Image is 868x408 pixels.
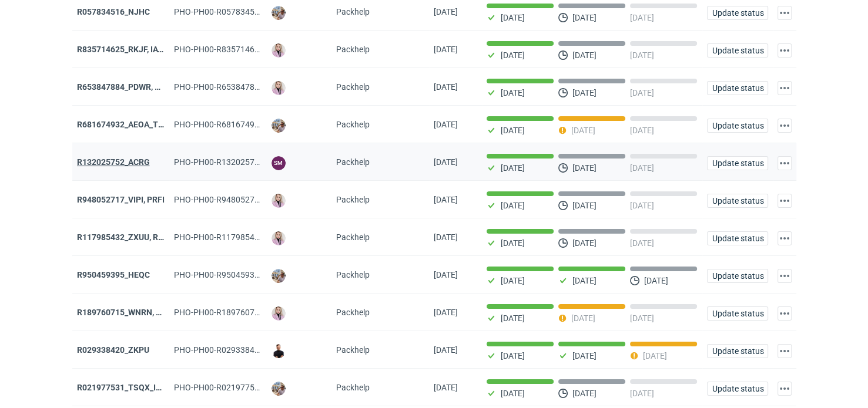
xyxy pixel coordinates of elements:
button: Update status [707,194,768,208]
span: Update status [712,234,763,242]
span: PHO-PH00-R029338420_ZKPU [174,345,288,355]
span: Update status [712,159,763,167]
span: Packhelp [336,345,370,355]
p: [DATE] [571,313,595,323]
p: [DATE] [501,313,525,323]
span: PHO-PH00-R117985432_ZXUU,-RNMV,-VLQR [174,232,340,242]
p: [DATE] [630,389,654,398]
span: 11/09/2025 [434,120,458,129]
p: [DATE] [630,201,654,210]
p: [DATE] [630,88,654,97]
button: Actions [777,81,792,95]
span: Update status [712,272,763,280]
button: Actions [777,194,792,208]
span: Update status [712,46,763,55]
p: [DATE] [644,276,668,285]
span: PHO-PH00-R653847884_PDWR,-OHJS,-IVNK [174,82,380,92]
button: Update status [707,156,768,170]
span: 01/09/2025 [434,383,458,392]
button: Update status [707,382,768,396]
button: Update status [707,269,768,283]
p: [DATE] [630,238,654,248]
span: 10/09/2025 [434,195,458,204]
p: [DATE] [501,201,525,210]
p: [DATE] [501,126,525,135]
span: Packhelp [336,270,370,279]
span: Update status [712,197,763,205]
span: Update status [712,309,763,318]
button: Update status [707,81,768,95]
span: Packhelp [336,120,370,129]
span: Update status [712,122,763,130]
strong: R950459395_HEQC [77,270,150,279]
span: PHO-PH00-R132025752_ACRG [174,157,289,167]
span: PHO-PH00-R021977531_TSQX_IDUW [174,383,311,392]
p: [DATE] [501,238,525,248]
span: 15/09/2025 [434,45,458,54]
a: R021977531_TSQX_IDUW [77,383,173,392]
img: Tomasz Kubiak [272,344,286,358]
button: Update status [707,119,768,133]
p: [DATE] [501,13,525,22]
button: Update status [707,6,768,20]
a: R653847884_PDWR, OHJS, IVNK [77,82,199,92]
span: 11/09/2025 [434,157,458,167]
button: Actions [777,382,792,396]
a: R681674932_AEOA_TIXI_KKTL [77,120,192,129]
span: Update status [712,385,763,393]
p: [DATE] [571,126,595,135]
img: Klaudia Wiśniewska [272,81,286,95]
p: [DATE] [572,163,596,173]
button: Actions [777,43,792,58]
span: PHO-PH00-R950459395_HEQC [174,270,289,279]
button: Actions [777,344,792,358]
p: [DATE] [501,351,525,360]
a: R117985432_ZXUU, RNMV, VLQR [77,232,200,242]
button: Update status [707,306,768,321]
button: Actions [777,6,792,20]
a: R132025752_ACRG [77,157,150,167]
span: Update status [712,84,763,92]
img: Michał Palasek [272,119,286,133]
span: Packhelp [336,308,370,317]
p: [DATE] [630,313,654,323]
figcaption: SM [272,156,286,170]
p: [DATE] [572,276,596,285]
span: 04/09/2025 [434,270,458,279]
button: Actions [777,231,792,245]
img: Klaudia Wiśniewska [272,231,286,245]
a: R948052717_VIPI, PRFI [77,195,165,204]
span: PHO-PH00-R948052717_VIPI,-PRFI [174,195,304,204]
span: PHO-PH00-R189760715_WNRN,-CWNS [174,308,319,317]
a: R189760715_WNRN, CWNS [77,308,179,317]
span: Update status [712,9,763,17]
p: [DATE] [572,351,596,360]
p: [DATE] [572,389,596,398]
span: 03/09/2025 [434,308,458,317]
p: [DATE] [572,238,596,248]
img: Klaudia Wiśniewska [272,43,286,58]
a: R057834516_NJHC [77,7,150,16]
img: Michał Palasek [272,269,286,283]
p: [DATE] [643,351,667,360]
span: Packhelp [336,232,370,242]
p: [DATE] [630,126,654,135]
button: Actions [777,269,792,283]
button: Actions [777,119,792,133]
button: Update status [707,43,768,58]
p: [DATE] [572,88,596,97]
span: Packhelp [336,45,370,54]
button: Update status [707,344,768,358]
span: PHO-PH00-R835714625_RKJF,-IAVU,-SFPF,-TXLA [174,45,354,54]
strong: R835714625_RKJF, IAVU, SFPF, TXLA [77,45,215,54]
p: [DATE] [501,163,525,173]
a: R029338420_ZKPU [77,345,149,355]
img: Klaudia Wiśniewska [272,194,286,208]
p: [DATE] [501,50,525,60]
